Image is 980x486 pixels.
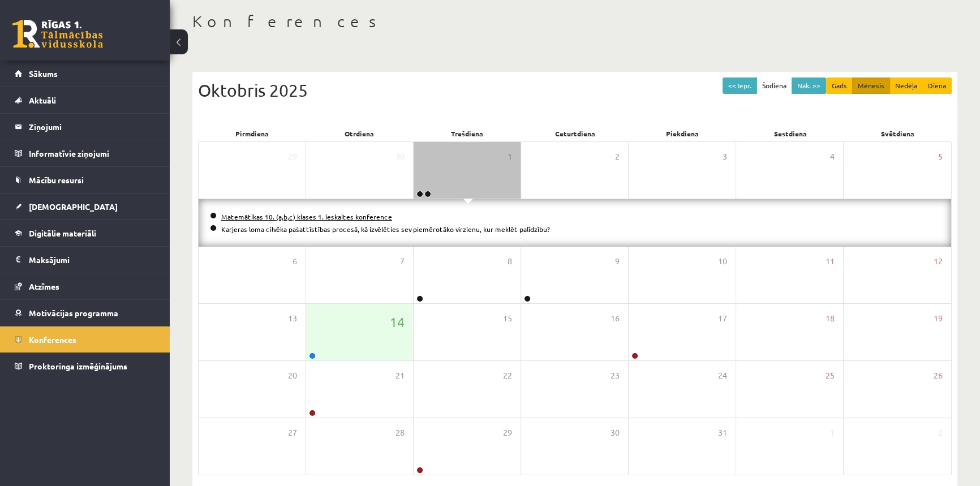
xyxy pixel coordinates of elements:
[288,150,297,163] span: 29
[29,95,56,105] span: Aktuāli
[830,427,835,439] span: 1
[306,126,413,141] div: Otrdiena
[396,369,405,382] span: 21
[29,228,96,238] span: Digitālie materiāli
[938,427,943,439] span: 2
[934,255,943,268] span: 12
[15,87,156,113] a: Aktuāli
[723,78,757,94] button: << Iepr.
[15,353,156,379] a: Proktoringa izmēģinājums
[611,369,620,382] span: 23
[15,140,156,166] a: Informatīvie ziņojumi
[792,78,826,94] button: Nāk. >>
[288,369,297,382] span: 20
[15,61,156,87] a: Sākums
[288,312,297,325] span: 13
[615,255,620,268] span: 9
[508,255,512,268] span: 8
[830,150,835,163] span: 4
[192,12,957,31] h1: Konferences
[414,126,521,141] div: Trešdiena
[723,150,727,163] span: 3
[718,427,727,439] span: 31
[629,126,736,141] div: Piekdiena
[396,150,405,163] span: 30
[934,312,943,325] span: 19
[736,126,844,141] div: Sestdiena
[826,369,835,382] span: 25
[503,312,512,325] span: 15
[29,68,58,79] span: Sākums
[29,361,127,371] span: Proktoringa izmēģinājums
[718,255,727,268] span: 10
[826,255,835,268] span: 11
[15,114,156,140] a: Ziņojumi
[221,212,392,221] a: Matemātikas 10. (a,b,c) klases 1. ieskaites konference
[29,281,59,291] span: Atzīmes
[611,312,620,325] span: 16
[15,220,156,246] a: Digitālie materiāli
[293,255,297,268] span: 6
[29,114,156,140] legend: Ziņojumi
[221,225,550,234] a: Karjeras loma cilvēka pašattīstības procesā, kā izvēlēties sev piemērotāko virzienu, kur meklēt p...
[503,427,512,439] span: 29
[15,193,156,220] a: [DEMOGRAPHIC_DATA]
[29,308,118,318] span: Motivācijas programma
[615,150,620,163] span: 2
[934,369,943,382] span: 26
[826,312,835,325] span: 18
[396,427,405,439] span: 28
[508,150,512,163] span: 1
[521,126,629,141] div: Ceturtdiena
[198,126,306,141] div: Pirmdiena
[15,167,156,193] a: Mācību resursi
[922,78,952,94] button: Diena
[757,78,792,94] button: Šodiena
[844,126,952,141] div: Svētdiena
[390,312,405,332] span: 14
[718,369,727,382] span: 24
[852,78,890,94] button: Mēnesis
[29,201,118,212] span: [DEMOGRAPHIC_DATA]
[288,427,297,439] span: 27
[15,300,156,326] a: Motivācijas programma
[15,273,156,299] a: Atzīmes
[29,140,156,166] legend: Informatīvie ziņojumi
[889,78,923,94] button: Nedēļa
[29,334,76,345] span: Konferences
[718,312,727,325] span: 17
[29,247,156,273] legend: Maksājumi
[198,78,952,103] div: Oktobris 2025
[29,175,84,185] span: Mācību resursi
[503,369,512,382] span: 22
[611,427,620,439] span: 30
[400,255,405,268] span: 7
[826,78,853,94] button: Gads
[938,150,943,163] span: 5
[15,247,156,273] a: Maksājumi
[12,20,103,48] a: Rīgas 1. Tālmācības vidusskola
[15,326,156,352] a: Konferences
